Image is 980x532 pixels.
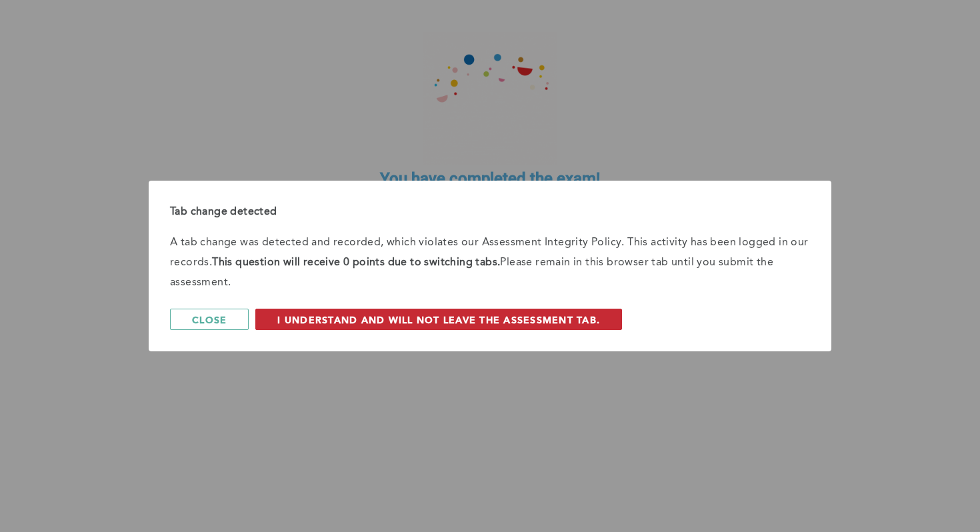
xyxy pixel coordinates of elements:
strong: This question will receive 0 points due to switching tabs. [212,257,500,268]
span: I understand and will not leave the assessment tab. [277,313,600,326]
p: A tab change was detected and recorded, which violates our Assessment Integrity Policy. This acti... [170,233,810,293]
button: Close [170,309,249,330]
button: I understand and will not leave the assessment tab. [255,309,622,330]
div: Tab change detected [170,202,810,222]
span: Close [192,313,227,326]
